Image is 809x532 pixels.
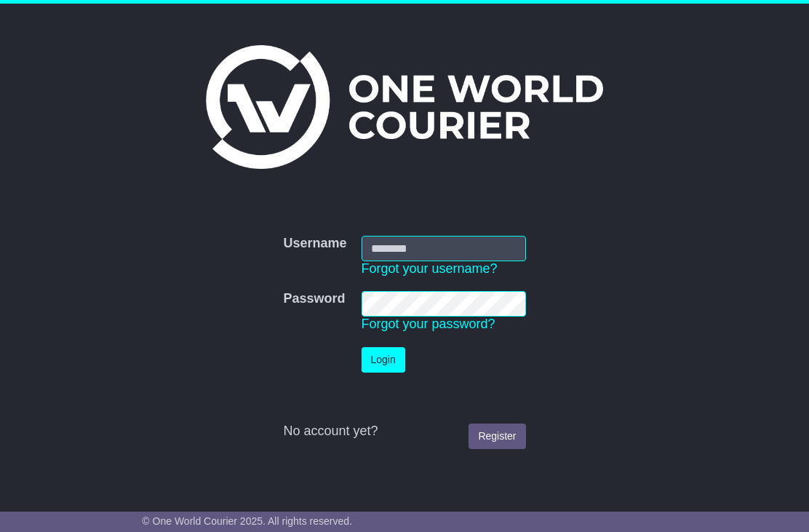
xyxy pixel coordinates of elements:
[283,236,346,252] label: Username
[362,347,405,373] button: Login
[206,45,603,169] img: One World
[469,424,525,449] a: Register
[283,424,525,440] div: No account yet?
[362,317,495,331] a: Forgot your password?
[362,261,498,276] a: Forgot your username?
[142,515,352,527] span: © One World Courier 2025. All rights reserved.
[283,291,345,307] label: Password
